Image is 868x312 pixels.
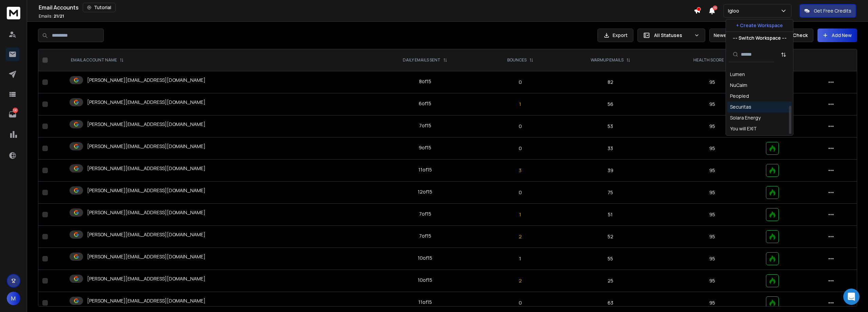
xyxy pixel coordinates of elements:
div: Lumen [730,71,745,78]
div: NuCalm [730,82,747,89]
p: WARMUP EMAILS [591,57,624,63]
td: 95 [663,270,762,292]
span: 15 [713,5,717,10]
p: [PERSON_NAME][EMAIL_ADDRESS][DOMAIN_NAME] [87,99,205,106]
div: 10 of 15 [418,277,432,283]
td: 95 [663,204,762,226]
td: 95 [663,182,762,204]
button: Add New [817,29,857,42]
td: 56 [558,93,663,115]
p: 1 [486,211,554,218]
td: 95 [663,137,762,160]
p: DAILY EMAILS SENT [403,57,440,63]
p: BOUNCES [507,57,527,63]
button: M [7,292,20,305]
p: --- Switch Workspace --- [733,35,787,41]
td: 33 [558,137,663,160]
td: 51 [558,204,663,226]
p: 0 [486,145,554,152]
p: [PERSON_NAME][EMAIL_ADDRESS][DOMAIN_NAME] [87,187,205,194]
td: 75 [558,182,663,204]
div: 7 of 15 [419,233,431,239]
p: 2 [486,233,554,240]
button: Tutorial [83,3,116,12]
div: 12 of 15 [418,188,432,195]
td: 95 [663,93,762,115]
p: [PERSON_NAME][EMAIL_ADDRESS][DOMAIN_NAME] [87,143,205,150]
p: 1 [486,255,554,262]
p: [PERSON_NAME][EMAIL_ADDRESS][DOMAIN_NAME] [87,275,205,282]
p: 120 [13,108,18,113]
p: Get Free Credits [814,7,851,14]
p: [PERSON_NAME][EMAIL_ADDRESS][DOMAIN_NAME] [87,121,205,128]
button: Get Free Credits [800,4,856,18]
p: Emails : [39,14,64,19]
p: [PERSON_NAME][EMAIL_ADDRESS][DOMAIN_NAME] [87,297,205,304]
p: 0 [486,189,554,196]
div: Email Accounts [39,3,694,12]
div: Securitas [730,104,751,110]
div: Solara Energy [730,114,761,121]
div: Peopled [730,93,749,99]
p: [PERSON_NAME][EMAIL_ADDRESS][DOMAIN_NAME] [87,77,205,84]
div: You will EXIT [730,125,757,132]
div: 9 of 15 [419,144,431,151]
button: + Create Workspace [726,19,793,32]
p: 0 [486,79,554,86]
td: 53 [558,115,663,137]
p: 3 [486,167,554,174]
button: Sort by Sort A-Z [777,48,790,61]
p: [PERSON_NAME][EMAIL_ADDRESS][DOMAIN_NAME] [87,165,205,172]
td: 82 [558,71,663,93]
div: 10 of 15 [418,255,432,261]
div: 8 of 15 [419,78,431,85]
td: 55 [558,248,663,270]
a: 120 [6,108,19,121]
td: 95 [663,71,762,93]
p: Igloo [728,7,742,14]
td: 95 [663,248,762,270]
div: Open Intercom Messenger [843,289,860,305]
span: 21 / 21 [54,13,64,19]
p: 0 [486,299,554,306]
p: 1 [486,101,554,108]
td: 52 [558,226,663,248]
div: 11 of 15 [418,166,432,173]
div: 11 of 15 [418,299,432,306]
div: EMAIL ACCOUNT NAME [71,57,124,63]
button: Newest [709,29,753,42]
td: 25 [558,270,663,292]
p: 2 [486,277,554,284]
p: [PERSON_NAME][EMAIL_ADDRESS][DOMAIN_NAME] [87,253,205,260]
button: Export [597,29,633,42]
td: 95 [663,160,762,182]
div: 7 of 15 [419,210,431,217]
p: + Create Workspace [736,22,783,29]
td: 95 [663,115,762,137]
p: HEALTH SCORE [693,57,724,63]
td: 39 [558,160,663,182]
div: 6 of 15 [419,100,431,107]
p: [PERSON_NAME][EMAIL_ADDRESS][DOMAIN_NAME] [87,209,205,216]
p: [PERSON_NAME][EMAIL_ADDRESS][DOMAIN_NAME] [87,231,205,238]
div: 7 of 15 [419,122,431,129]
p: 0 [486,123,554,130]
p: All Statuses [654,32,691,39]
td: 95 [663,226,762,248]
